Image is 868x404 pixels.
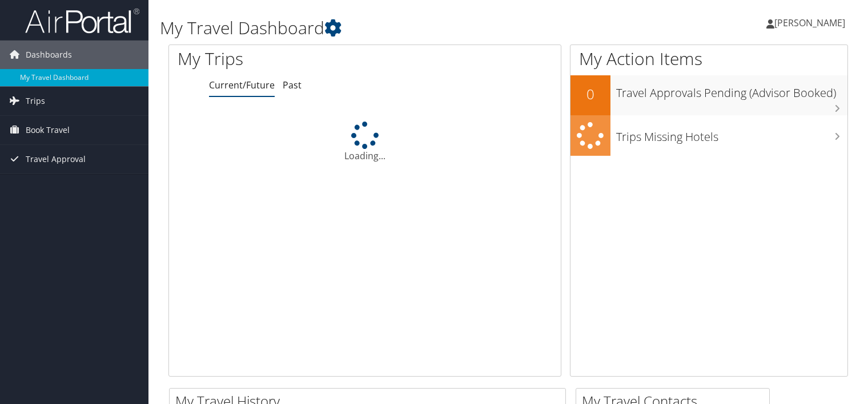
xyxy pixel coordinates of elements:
h3: Travel Approvals Pending (Advisor Booked) [616,79,847,101]
a: 0Travel Approvals Pending (Advisor Booked) [570,75,847,115]
span: Trips [26,87,45,115]
h1: My Travel Dashboard [160,16,624,40]
span: [PERSON_NAME] [774,17,845,29]
a: Current/Future [209,79,275,91]
h3: Trips Missing Hotels [616,123,847,145]
span: Book Travel [26,116,70,144]
a: [PERSON_NAME] [766,6,857,40]
div: Loading... [169,122,561,163]
h2: 0 [570,84,610,104]
img: airportal-logo.png [25,7,139,34]
a: Trips Missing Hotels [570,115,847,156]
a: Past [283,79,302,91]
span: Dashboards [26,41,72,69]
h1: My Trips [178,47,389,71]
span: Travel Approval [26,145,86,173]
h1: My Action Items [570,47,847,71]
